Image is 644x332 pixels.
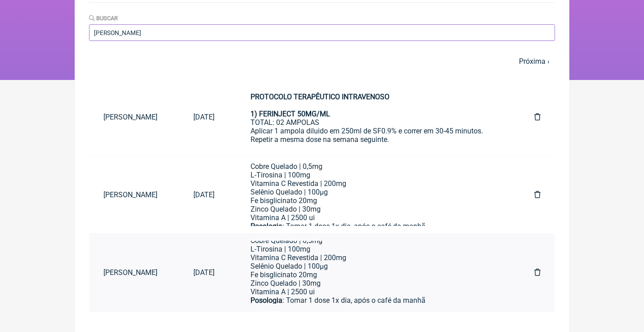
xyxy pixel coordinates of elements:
[250,296,498,323] div: : Tomar 1 dose 1x dia, após o café da manhã ㅤ 4
[89,106,179,128] a: [PERSON_NAME]
[250,288,498,296] div: Vitamina A | 2500 ui
[250,222,498,248] div: : Tomar 1 dose 1x dia, após o café da manhã ㅤ 4
[236,241,513,304] a: Uso Oral por 60 dias:1) Albendazol 400mg - Tomar 1 cp por dia por 5 dias seguidos2) Anitta 500mg ...
[519,57,550,66] a: Próxima ›
[236,163,513,226] a: Uso Oral por 60 dias:1) Albendazol 400mg - Tomar 1 cp por dia por 5 dias seguidos2) Anitta 500mg ...
[250,222,282,230] strong: Posologia
[250,205,498,213] div: Zinco Quelado | 30mg
[250,110,330,118] strong: 1) FERINJECT 50MG/ML
[250,179,498,188] div: Vitamina C Revestida | 200mg
[250,279,498,288] div: Zinco Quelado | 30mg
[250,296,282,305] strong: Posologia
[250,188,498,205] div: Selênio Quelado | 100µg Fe bisglicinato 20mg
[89,183,179,206] a: [PERSON_NAME]
[179,261,229,284] a: [DATE]
[179,106,229,128] a: [DATE]
[250,253,498,262] div: Vitamina C Revestida | 200mg
[250,236,498,245] div: Cobre Quelado | 0,5mg
[179,183,229,206] a: [DATE]
[250,213,498,222] div: Vitamina A | 2500 ui
[250,110,498,221] div: TOTAL: 02 AMPOLAS Aplicar 1 ampola diluido em 250ml de SF0.9% e correr em 30-45 minutos. Repetir ...
[89,15,118,22] label: Buscar
[89,261,179,284] a: [PERSON_NAME]
[250,162,498,171] div: Cobre Quelado | 0,5mg
[250,262,498,279] div: Selênio Quelado | 100µg Fe bisglicinato 20mg
[250,171,498,179] div: L-Tirosina | 100mg
[236,85,513,148] a: PROTOCOLO TERAPÊUTICO INTRAVENOSO1) FERINJECT 50MG/MLTOTAL: 02 AMPOLASAplicar 1 ampola diluido em...
[250,93,389,101] strong: PROTOCOLO TERAPÊUTICO INTRAVENOSO
[250,245,498,253] div: L-Tirosina | 100mg
[89,52,555,71] nav: pager
[89,24,555,41] input: Paciente ou conteúdo da fórmula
